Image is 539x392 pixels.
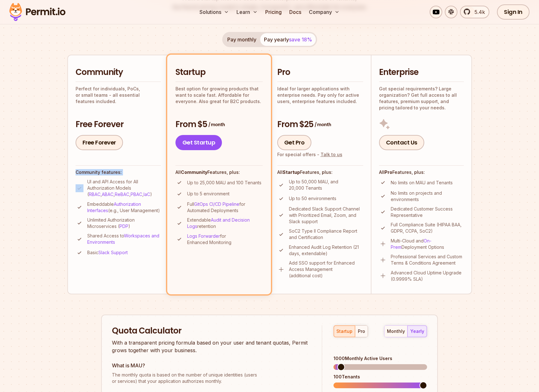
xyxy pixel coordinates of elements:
button: Solutions [197,6,231,18]
p: Full for Automated Deployments [187,201,263,214]
h2: Enterprise [379,67,464,78]
p: Enhanced Audit Log Retention (21 days, extendable) [289,244,363,257]
button: Company [306,6,342,18]
a: Logs Forwarder [187,233,220,239]
p: Got special requirements? Large organization? Get full access to all features, premium support, a... [379,86,464,111]
p: UI and API Access for All Authorization Models ( , , , , ) [87,179,161,198]
p: Up to 50,000 MAU, and 20,000 Tenants [289,179,363,191]
a: 5.4k [460,6,489,18]
p: Multi-Cloud and Deployment Options [391,238,464,250]
a: Free Forever [76,135,123,150]
strong: Startup [283,169,300,175]
a: RBAC [89,192,101,197]
p: Up to 50 environments [289,195,336,202]
a: Authorization Interfaces [87,201,141,213]
h2: Quota Calculator [112,325,310,337]
strong: Pro [384,169,392,175]
h4: Community features: [76,169,161,175]
a: Contact Us [379,135,424,150]
p: or services) that your application authorizes monthly. [112,372,310,384]
a: Get Pro [277,135,312,150]
h4: All Features, plus: [277,169,363,175]
h2: Startup [175,67,263,78]
a: Pricing [263,6,284,18]
h4: All Features, plus: [379,169,464,175]
p: Up to 5 environment [187,191,230,197]
a: Sign In [497,4,530,20]
div: 100 Tenants [334,374,427,380]
p: for Enhanced Monitoring [187,233,263,246]
span: / month [208,121,225,128]
h4: All Features, plus: [175,169,263,175]
p: Advanced Cloud Uptime Upgrade (0.9999% SLA) [391,270,464,282]
h3: From $5 [175,119,263,130]
div: 1000 Monthly Active Users [334,355,427,362]
h3: What is MAU? [112,362,310,369]
p: Basic [87,249,128,256]
p: Unlimited Authorization Microservices ( ) [87,217,161,230]
p: Dedicated Customer Success Representative [391,206,464,218]
h3: Free Forever [76,119,161,130]
a: PBAC [131,192,142,197]
img: Permit logo [6,1,68,23]
a: Talk to us [321,152,342,157]
button: Pay monthly [224,33,260,46]
p: Dedicated Slack Support Channel with Prioritized Email, Zoom, and Slack support [289,206,363,225]
p: Perfect for individuals, PoCs, or small teams - all essential features included. [76,86,161,105]
span: The monthly quota is based on the number of unique identities (users [112,372,310,378]
a: IaC [144,192,150,197]
a: Docs [287,6,304,18]
p: Up to 25,000 MAU and 100 Tenants [187,180,261,186]
a: Slack Support [98,250,128,255]
p: Shared Access to [87,233,161,245]
a: GitOps CI/CD Pipeline [194,201,239,207]
h2: Pro [277,67,363,78]
a: ABAC [102,192,113,197]
a: ReBAC [115,192,129,197]
button: Learn [234,6,260,18]
span: 5.4k [471,8,485,16]
p: Professional Services and Custom Terms & Conditions Agreement [391,254,464,266]
p: With a transparent pricing formula based on your user and tenant quotas, Permit grows together wi... [112,339,310,354]
p: No limits on MAU and Tenants [391,180,453,186]
p: Extendable retention [187,217,263,230]
h3: From $25 [277,119,363,130]
h2: Community [76,67,161,78]
a: Audit and Decision Logs [187,217,250,229]
div: For special offers - [277,151,342,158]
p: Add SSO support for Enhanced Access Management (additional cost) [289,260,363,279]
div: pro [358,328,365,334]
p: No limits on projects and environments [391,190,464,203]
p: Best option for growing products that want to scale fast. Affordable for everyone. Also great for... [175,86,263,105]
p: SoC2 Type II Compliance Report and Certification [289,228,363,241]
strong: Community [181,169,207,175]
div: monthly [387,328,405,334]
p: Ideal for larger applications with enterprise needs. Pay only for active users, enterprise featur... [277,86,363,105]
a: On-Prem [391,238,432,250]
p: Embeddable (e.g., User Management) [87,201,161,214]
a: PDP [119,224,128,229]
p: Full Compliance Suite (HIPAA BAA, GDPR, CCPA, SoC2) [391,222,464,234]
span: / month [315,121,331,128]
a: Get Startup [175,135,222,150]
